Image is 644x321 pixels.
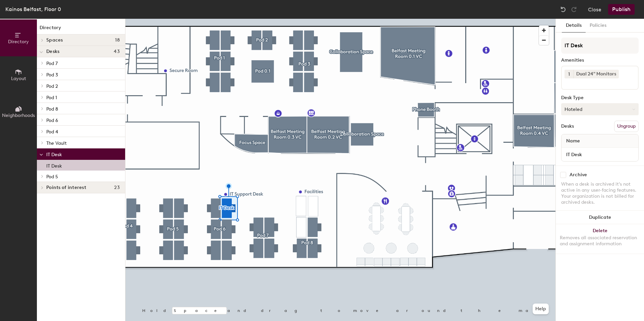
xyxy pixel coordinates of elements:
div: Amenities [561,58,639,63]
span: Layout [11,76,26,81]
span: Desks [46,49,59,54]
button: Policies [586,19,610,33]
span: Pod 1 [46,95,57,101]
div: Desks [561,124,574,129]
img: Redo [571,6,577,13]
span: Pod 7 [46,61,58,66]
span: Pod 5 [46,174,58,180]
div: Kainos Belfast, Floor 0 [5,5,61,13]
span: The Vault [46,140,67,146]
span: Neighborhoods [2,113,35,118]
button: Help [533,304,549,314]
span: Pod 8 [46,106,58,112]
span: Pod 4 [46,129,58,135]
span: Points of interest [46,185,86,190]
button: 1 [565,70,573,78]
img: Undo [560,6,567,13]
span: 43 [114,49,120,54]
span: IT Desk [46,152,62,157]
input: Unnamed desk [563,150,637,159]
button: DeleteRemoves all associated reservation and assignment information [556,224,644,254]
span: Pod 3 [46,72,58,78]
button: Hoteled [561,103,639,115]
span: Spaces [46,38,63,43]
div: Desk Type [561,95,639,101]
button: Publish [608,4,635,15]
button: Ungroup [614,121,639,132]
div: When a desk is archived it's not active in any user-facing features. Your organization is not bil... [561,181,639,205]
div: Dual 24" Monitors [573,70,619,78]
span: 23 [114,185,120,190]
div: Removes all associated reservation and assignment information [560,235,640,247]
span: Pod 6 [46,118,58,123]
button: Close [588,4,601,15]
h1: Directory [37,24,125,35]
p: IT Desk [46,161,62,169]
button: Details [562,19,586,33]
span: 18 [115,38,120,43]
div: Archive [570,172,587,178]
button: Duplicate [556,211,644,224]
span: Name [563,135,583,147]
span: 1 [568,71,570,78]
span: Pod 2 [46,83,58,89]
span: Directory [8,39,29,45]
